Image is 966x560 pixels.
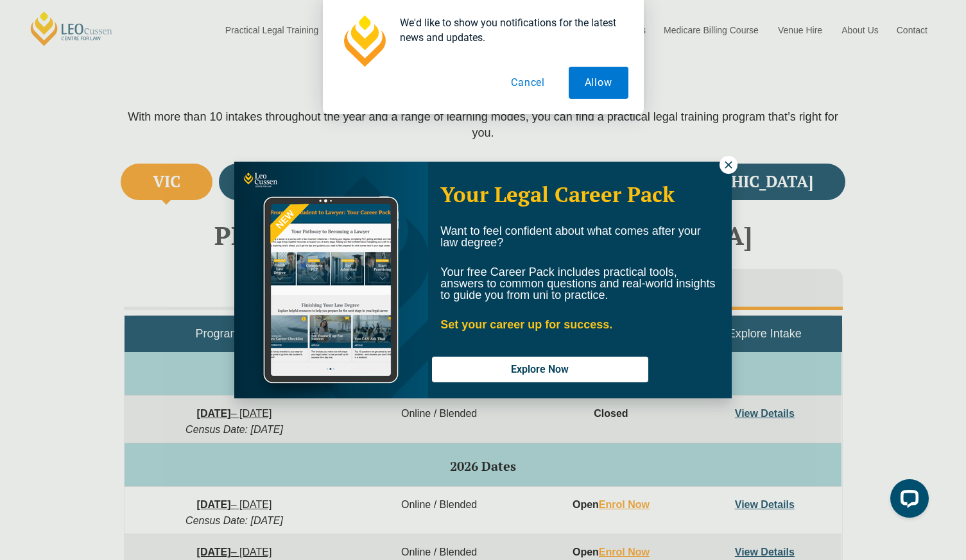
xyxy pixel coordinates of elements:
button: Allow [569,67,628,99]
strong: Set your career up for success. [440,318,612,331]
button: Explore Now [432,357,648,382]
button: Cancel [495,67,561,99]
img: Woman in yellow blouse holding folders looking to the right and smiling [234,162,428,398]
span: Your Legal Career Pack [440,180,675,208]
button: Close [720,156,737,174]
iframe: LiveChat chat widget [880,474,934,528]
img: notification icon [338,15,390,67]
span: Want to feel confident about what comes after your law degree? [440,225,701,249]
span: Your free Career Pack includes practical tools, answers to common questions and real-world insigh... [440,266,715,301]
div: We'd like to show you notifications for the latest news and updates. [390,15,628,45]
